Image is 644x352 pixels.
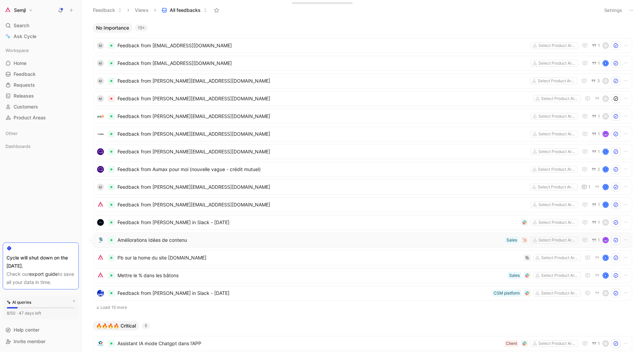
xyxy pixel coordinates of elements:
a: logoFeedback from [PERSON_NAME][EMAIL_ADDRESS][DOMAIN_NAME]Select Product Areas1c [93,197,632,212]
button: 1 [590,340,601,347]
span: 🔥🔥🔥🔥 Critical [96,322,136,329]
span: Feedback from [PERSON_NAME][EMAIL_ADDRESS][DOMAIN_NAME] [117,183,527,191]
span: 1 [598,150,600,154]
span: Feedback from [EMAIL_ADDRESS][DOMAIN_NAME] [117,59,528,67]
div: M [97,184,104,190]
button: 1 [590,130,601,138]
button: Views [132,5,152,15]
div: Select Product Areas [538,148,576,155]
span: 1 [598,220,600,224]
div: Select Product Areas [538,78,576,84]
div: Select Product Areas [541,290,579,297]
div: CSM platform [494,290,520,297]
a: logoFeedback from [PERSON_NAME] in Slack - [DATE]Select Product AreasCSM platformc [93,286,632,301]
a: Releases [3,91,79,101]
div: Select Product Areas [538,60,576,67]
div: c [603,149,608,154]
span: Feedback from Aumax pour moi (nouvelle vague - crédit mutuel) [117,165,528,173]
span: Feedback from [PERSON_NAME][EMAIL_ADDRESS][DOMAIN_NAME] [117,201,528,209]
div: Other [3,128,79,140]
span: 2 [597,167,600,171]
div: Sales [507,237,517,244]
div: Select Product Areas [538,340,576,347]
a: Customers [3,102,79,112]
a: logoFeedback from [PERSON_NAME][EMAIL_ADDRESS][DOMAIN_NAME]Select Product Areas1c [93,109,632,124]
button: Load 15 more [93,303,632,312]
a: logoFeedback from [PERSON_NAME][EMAIL_ADDRESS][DOMAIN_NAME]Select Product Areas1c [93,144,632,159]
span: Help center [14,327,39,333]
div: Dashboards [3,141,79,153]
a: Ask Cycle [3,31,79,41]
a: logoAméliorations Idées de contenuSelect Product AreasSales1avatar [93,233,632,248]
a: logoFeedback from [PERSON_NAME] in Slack - [DATE]Select Product Areas1S [93,215,632,230]
span: Feedback from [PERSON_NAME][EMAIL_ADDRESS][DOMAIN_NAME] [117,77,527,85]
img: logo [97,131,104,137]
div: a [603,43,608,48]
span: Ask Cycle [14,32,36,40]
div: Sales [509,272,520,279]
span: Releases [14,93,34,99]
img: Semji [4,7,11,14]
span: Feedback [14,71,36,78]
button: 1 [590,219,601,226]
div: c [603,96,608,101]
img: logo [97,148,104,155]
span: Feedback from [PERSON_NAME] in Slack - [DATE] [117,289,490,297]
button: 1 [590,60,601,67]
img: logo [97,340,104,347]
div: Select Product Areas [541,95,579,102]
span: All feedbacks [170,7,201,14]
button: 1 [590,113,601,120]
button: 1 [590,201,601,208]
a: MFeedback from [EMAIL_ADDRESS][DOMAIN_NAME]Select Product Areas1b [93,56,632,71]
span: Améliorations Idées de contenu [117,236,502,244]
a: logoMettre le % dans les bâtonsSelect Product AreasSalesb [93,268,632,283]
a: Requests [3,80,79,90]
div: 15+ [135,24,148,31]
span: 1 [598,341,600,346]
a: MFeedback from [PERSON_NAME][EMAIL_ADDRESS][DOMAIN_NAME]Select Product Areas3c [93,73,632,88]
div: Select Product Areas [538,237,576,244]
span: Feedback from [PERSON_NAME][EMAIL_ADDRESS][DOMAIN_NAME] [117,112,528,120]
a: MFeedback from [PERSON_NAME][EMAIL_ADDRESS][DOMAIN_NAME]Select Product Areasc [93,91,632,106]
img: logo [97,272,104,279]
span: Feedback from [PERSON_NAME] in Slack - [DATE] [117,218,518,227]
div: S [603,220,608,225]
div: Select Product Areas [538,219,576,226]
span: Assistant IA mode Chatgpt dans l'APP [117,339,502,348]
img: logo [97,201,104,208]
img: avatar [603,132,608,136]
div: No Importance15+Load 15 more [90,23,636,316]
div: AI queries [7,299,31,306]
button: 1 [590,236,601,244]
div: Select Product Areas [538,113,576,120]
span: Product Areas [14,114,46,121]
img: logo [97,219,104,226]
div: Select Product Areas [541,272,579,279]
span: 3 [597,79,600,83]
a: export guide [29,271,58,277]
div: Select Product Areas [538,42,576,49]
div: M [97,95,104,102]
img: logo [97,166,104,173]
div: Invite member [3,336,79,347]
div: c [603,291,608,296]
div: c [603,185,608,189]
span: Requests [14,82,35,88]
span: Feedback from [PERSON_NAME][EMAIL_ADDRESS][DOMAIN_NAME] [117,148,528,156]
div: Dashboards [3,141,79,151]
a: Feedback [3,69,79,79]
span: Dashboards [5,143,31,150]
span: Pb sur la home du site [DOMAIN_NAME] [117,254,521,262]
button: SemjiSemji [3,5,35,15]
button: Settings [601,5,625,15]
div: c [603,167,608,172]
div: Client [506,340,517,347]
a: logoAssistant IA mode Chatgpt dans l'APPSelect Product AreasClient1r [93,336,632,351]
button: All feedbacks [159,5,210,15]
span: 1 [588,185,590,189]
a: logoFeedback from [PERSON_NAME][EMAIL_ADDRESS][DOMAIN_NAME]Select Product Areas1avatar [93,127,632,141]
a: MFeedback from [EMAIL_ADDRESS][DOMAIN_NAME]Select Product Areas1a [93,38,632,53]
a: logoFeedback from Aumax pour moi (nouvelle vague - crédit mutuel)Select Product Areas2c [93,162,632,177]
span: Feedback from [PERSON_NAME][EMAIL_ADDRESS][DOMAIN_NAME] [117,130,528,138]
